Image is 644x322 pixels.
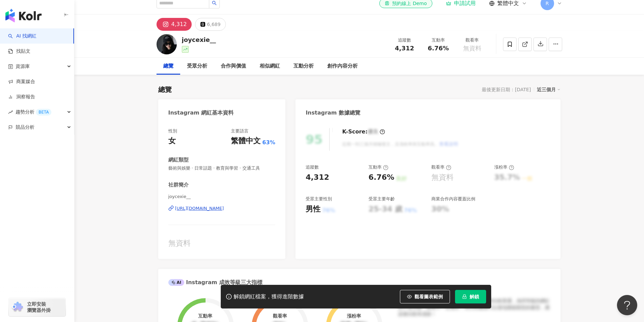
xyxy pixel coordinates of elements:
[168,136,176,146] div: 女
[168,279,262,286] div: Instagram 成效等級三大指標
[470,294,479,299] span: 解鎖
[482,87,531,92] div: 最後更新日期：[DATE]
[306,109,360,117] div: Instagram 數據總覽
[306,164,319,170] div: 追蹤數
[431,196,475,202] div: 商業合作內容覆蓋比例
[212,1,217,5] span: search
[157,18,192,31] button: 4,312
[306,196,332,202] div: 受眾主要性別
[11,302,24,313] img: chrome extension
[187,62,207,70] div: 受眾分析
[207,20,220,29] div: 6,689
[431,164,451,170] div: 觀看率
[368,196,395,202] div: 受眾主要年齡
[16,59,30,74] span: 資源庫
[16,104,51,120] span: 趨勢分析
[463,45,481,52] span: 無資料
[168,194,276,200] span: joycexie__
[392,37,418,44] div: 追蹤數
[8,110,13,115] span: rise
[368,172,394,183] div: 6.76%
[168,238,276,249] div: 無資料
[306,204,320,215] div: 男性
[368,164,388,170] div: 互動率
[414,294,443,299] span: 觀看圖表範例
[231,136,261,146] div: 繁體中文
[198,313,212,319] div: 互動率
[9,298,66,316] a: chrome extension立即安裝 瀏覽器外掛
[168,165,276,171] span: 藝術與娛樂 · 日常話題 · 教育與學習 · 交通工具
[342,128,385,135] div: K-Score :
[221,62,246,70] div: 合作與價值
[158,85,172,94] div: 總覽
[260,62,280,70] div: 相似網紅
[175,205,224,212] div: [URL][DOMAIN_NAME]
[231,128,248,134] div: 主要語言
[431,172,454,183] div: 無資料
[234,293,304,300] div: 解鎖網紅檔案，獲得進階數據
[182,35,216,44] div: joycexie__
[168,205,276,212] a: [URL][DOMAIN_NAME]
[16,120,34,135] span: 競品分析
[27,301,51,313] span: 立即安裝 瀏覽器外掛
[163,62,173,70] div: 總覽
[537,85,560,94] div: 近三個月
[8,48,30,55] a: 找貼文
[462,294,467,299] span: lock
[168,156,189,164] div: 網紅類型
[168,181,189,189] div: 社群簡介
[168,279,185,286] div: AI
[400,290,450,303] button: 觀看圖表範例
[171,20,187,29] div: 4,312
[168,109,234,117] div: Instagram 網紅基本資料
[5,9,42,22] img: logo
[195,18,226,31] button: 6,689
[306,172,329,183] div: 4,312
[293,62,314,70] div: 互動分析
[459,37,485,44] div: 觀看率
[395,45,414,52] span: 4,312
[36,109,51,116] div: BETA
[428,45,449,52] span: 6.76%
[327,62,358,70] div: 創作內容分析
[347,313,361,319] div: 漲粉率
[273,313,287,319] div: 觀看率
[494,164,514,170] div: 漲粉率
[8,78,35,85] a: 商案媒合
[157,34,177,54] img: KOL Avatar
[455,290,486,303] button: 解鎖
[8,94,35,100] a: 洞察報告
[168,128,177,134] div: 性別
[426,37,451,44] div: 互動率
[262,139,275,146] span: 63%
[8,33,37,40] a: searchAI 找網紅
